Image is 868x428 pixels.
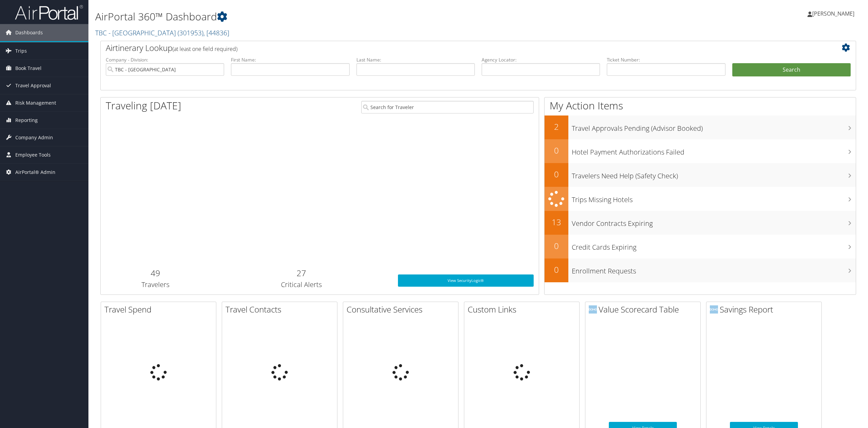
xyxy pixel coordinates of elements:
[545,211,856,235] a: 13Vendor Contracts Expiring
[15,60,41,77] span: Book Travel
[545,216,568,228] h2: 13
[545,258,856,282] a: 0Enrollment Requests
[15,77,51,94] span: Travel Approval
[106,99,181,113] h1: Traveling [DATE]
[95,28,229,37] a: TBC - [GEOGRAPHIC_DATA]
[545,168,568,180] h2: 0
[572,263,856,276] h3: Enrollment Requests
[215,280,388,289] h3: Critical Alerts
[15,146,51,163] span: Employee Tools
[545,121,568,132] h2: 2
[95,10,606,24] h1: AirPortal 360™ Dashboard
[203,28,229,37] span: , [ 44836 ]
[545,139,856,163] a: 0Hotel Payment Authorizations Failed
[732,63,851,77] button: Search
[710,304,821,315] h2: Savings Report
[468,304,579,315] h2: Custom Links
[15,164,55,181] span: AirPortal® Admin
[178,28,203,37] span: ( 301953 )
[482,56,600,63] label: Agency Locator:
[607,56,725,63] label: Ticket Number:
[572,192,856,204] h3: Trips Missing Hotels
[545,240,568,252] h2: 0
[572,215,856,228] h3: Vendor Contracts Expiring
[172,45,237,53] span: (at least one field required)
[361,101,534,113] input: Search for Traveler
[15,129,53,146] span: Company Admin
[15,112,38,129] span: Reporting
[572,144,856,157] h3: Hotel Payment Authorizations Failed
[545,145,568,156] h2: 0
[104,304,216,315] h2: Travel Spend
[710,305,718,314] img: domo-logo.png
[572,239,856,252] h3: Credit Cards Expiring
[545,235,856,258] a: 0Credit Cards Expiring
[15,94,56,111] span: Risk Management
[231,56,349,63] label: First Name:
[589,304,700,315] h2: Value Scorecard Table
[545,99,856,113] h1: My Action Items
[106,56,224,63] label: Company - Division:
[347,304,458,315] h2: Consultative Services
[226,304,337,315] h2: Travel Contacts
[215,267,388,279] h2: 27
[106,267,205,279] h2: 49
[106,280,205,289] h3: Travelers
[15,4,83,20] img: airportal-logo.png
[545,163,856,187] a: 0Travelers Need Help (Safety Check)
[807,3,861,24] a: [PERSON_NAME]
[106,42,788,54] h2: Airtinerary Lookup
[589,305,597,314] img: domo-logo.png
[15,42,27,59] span: Trips
[545,264,568,275] h2: 0
[812,10,854,17] span: [PERSON_NAME]
[545,115,856,139] a: 2Travel Approvals Pending (Advisor Booked)
[356,56,475,63] label: Last Name:
[398,274,534,287] a: View SecurityLogic®
[545,187,856,211] a: Trips Missing Hotels
[15,24,43,41] span: Dashboards
[572,120,856,133] h3: Travel Approvals Pending (Advisor Booked)
[572,168,856,181] h3: Travelers Need Help (Safety Check)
